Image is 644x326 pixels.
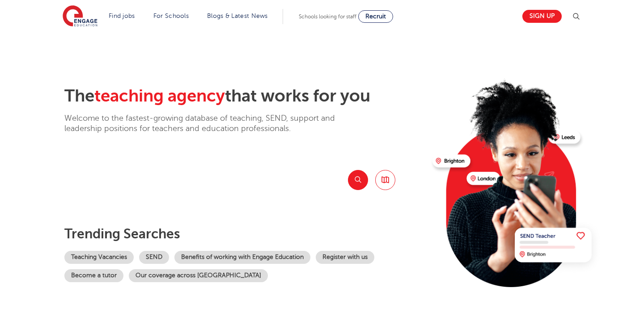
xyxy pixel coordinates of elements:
a: For Schools [153,13,189,19]
a: Become a tutor [64,269,123,282]
span: Recruit [365,13,386,20]
p: Welcome to the fastest-growing database of teaching, SEND, support and leadership positions for t... [64,113,360,134]
img: Engage Education [63,5,97,28]
a: SEND [139,251,169,264]
span: teaching agency [94,86,225,106]
a: Benefits of working with Engage Education [174,251,310,264]
a: Register with us [316,251,374,264]
a: Teaching Vacancies [64,251,134,264]
h2: The that works for you [64,86,425,106]
a: Recruit [358,10,393,23]
a: Find jobs [109,13,135,19]
p: Trending searches [64,226,425,242]
a: Our coverage across [GEOGRAPHIC_DATA] [129,269,268,282]
button: Search [348,170,368,190]
a: Sign up [522,10,562,23]
span: Schools looking for staff [299,13,356,20]
a: Blogs & Latest News [207,13,268,19]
